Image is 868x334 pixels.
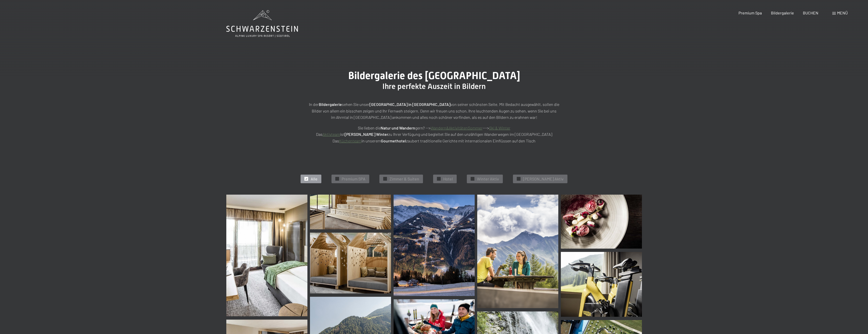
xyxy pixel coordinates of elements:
[390,176,419,182] span: Zimmer & Suiten
[310,233,391,293] img: Wellnesshotels - Chill Lounge - Ruheräume - Ahrntal
[431,125,483,130] a: Wandern&AktivitätenSommer
[837,10,848,15] span: Menü
[381,125,415,130] strong: Natur und Wandern
[394,195,475,296] img: Bildergalerie
[226,195,307,316] img: Bildergalerie
[477,176,499,182] span: Winter Aktiv
[345,132,388,137] strong: [PERSON_NAME] Winter
[307,101,561,121] p: In der sehen Sie unser von seiner schönsten Seite. Mit Bedacht ausgewählt, sollen die Bilder von ...
[381,138,406,143] strong: Gourmethotel
[771,10,794,15] a: Bildergalerie
[443,176,453,182] span: Hotel
[305,177,307,181] span: ✓
[523,176,564,182] span: [PERSON_NAME] Aktiv
[319,102,342,107] strong: Bildergalerie
[489,125,510,130] a: Ski & Winter
[561,252,642,317] img: Bildergalerie
[384,177,386,181] span: ✓
[307,125,561,144] p: Sie lieben die gern? --> ---> Das ist zu Ihrer Verfügung und begleitet Sie auf den unzähligen Wan...
[339,138,361,143] a: Küchenteam
[561,195,642,249] img: Bildergalerie
[348,70,520,82] span: Bildergalerie des [GEOGRAPHIC_DATA]
[342,176,365,182] span: Premium SPA
[477,195,558,308] img: Bildergalerie
[382,82,486,91] span: Ihre perfekte Auszeit in Bildern
[370,102,450,107] strong: [GEOGRAPHIC_DATA] in [GEOGRAPHIC_DATA]
[738,10,762,15] a: Premium Spa
[310,195,391,229] img: Wellnesshotels - Sauna - Ruhegebiet - Ahrntal - Luttach
[336,177,338,181] span: ✓
[438,177,440,181] span: ✓
[803,10,818,15] a: BUCHEN
[472,177,474,181] span: ✓
[323,132,340,137] a: Aktivteam
[518,177,520,181] span: ✓
[311,176,318,182] span: Alle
